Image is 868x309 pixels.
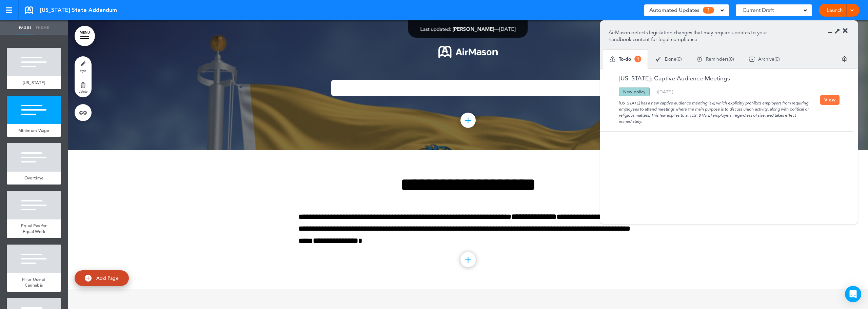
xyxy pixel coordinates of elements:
span: [US_STATE] State Addendum [40,6,117,14]
div: ( ) [657,90,673,94]
img: apu_icons_remind.svg [697,56,703,62]
span: Prior Use of Cannabis [22,276,46,288]
a: delete [75,77,92,97]
img: settings.svg [842,56,847,62]
span: To-do [619,57,631,61]
span: Automated Updates [649,5,699,15]
span: style [80,69,86,73]
a: MENU [75,26,95,46]
a: Pages [17,20,34,35]
div: ( ) [689,50,742,68]
span: Reminders [706,57,729,61]
a: Add Page [75,270,129,286]
span: Equal Pay for Equal Work [21,223,47,235]
span: Archive [758,57,774,61]
a: style [75,56,92,77]
a: [US_STATE] [7,76,61,89]
a: Prior Use of Cannabis [7,273,61,292]
a: Equal Pay for Equal Work [7,219,61,238]
span: [US_STATE] [23,80,45,85]
span: Current Draft [743,5,774,15]
span: [DATE] [499,26,516,32]
span: Last updated: [420,26,451,32]
img: add.svg [85,275,92,282]
a: [US_STATE]: Captive Audience Meetings [609,75,730,81]
p: AirMason detects legislation changes that may require updates to your handbook content for legal ... [609,29,777,43]
span: Overtime [24,175,43,181]
span: Add Page [96,275,119,281]
a: Launch [824,4,845,17]
span: [DATE] [658,89,672,94]
span: 0 [678,57,680,61]
span: delete [79,89,87,93]
button: View [820,95,840,105]
div: ( ) [742,50,787,68]
span: [PERSON_NAME] [453,26,494,32]
div: [US_STATE] has a new captive audience meeting law, which explicitly prohibits employers from requ... [609,96,820,124]
img: apu_icons_todo.svg [610,56,615,62]
img: apu_icons_archive.svg [749,56,755,62]
span: 0 [776,57,778,61]
span: Minimum Wage [18,128,50,133]
span: 1 [703,7,714,14]
div: — [420,26,516,32]
img: apu_icons_done.svg [656,56,662,62]
img: 1722553576973-Airmason_logo_White.png [438,46,498,58]
div: New policy [619,88,650,96]
a: Minimum Wage [7,124,61,137]
div: ( ) [648,50,689,68]
span: 0 [730,57,733,61]
a: Overtime [7,172,61,185]
span: 1 [634,56,641,62]
span: Done [665,57,676,61]
a: Theme [34,20,51,35]
div: Open Intercom Messenger [845,286,861,302]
